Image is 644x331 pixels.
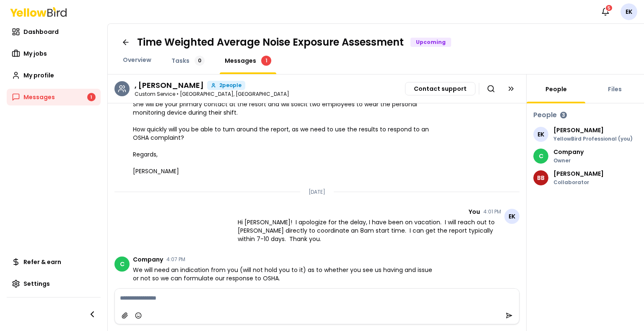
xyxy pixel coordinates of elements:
a: Messages1 [7,89,101,105]
div: 1 [261,56,271,66]
a: People [540,85,572,93]
span: C [114,257,130,272]
p: Company [553,149,584,155]
span: Messages [225,56,256,65]
span: My jobs [23,49,47,58]
button: 5 [597,3,614,20]
span: C [533,149,548,164]
div: 5 [605,4,613,12]
span: Overview [123,56,151,64]
span: Tasks [171,56,190,65]
div: Chat messages [108,103,526,288]
a: My profile [7,67,101,84]
span: Hi [PERSON_NAME]! I apologize for the delay, I have been on vacation. I will reach out to [PERSON... [238,218,501,243]
a: Files [603,85,627,93]
a: Refer & earn [7,254,101,270]
span: Settings [23,280,50,288]
span: EK [533,127,548,142]
p: [PERSON_NAME] [553,171,604,177]
p: Collaborator [553,180,604,185]
a: Messages1 [220,56,276,66]
span: Company [133,257,163,262]
div: Upcoming [410,38,451,47]
span: 2 people [219,83,241,88]
a: My jobs [7,45,101,62]
span: Messages [23,93,55,101]
p: Owner [553,158,584,163]
p: YellowBird Professional (you) [553,136,633,141]
a: Settings [7,275,101,292]
a: Overview [118,56,156,64]
span: Refer & earn [23,258,61,266]
h3: , Brian Bay [135,82,204,89]
div: 1 [87,93,96,101]
time: 4:01 PM [483,209,501,214]
p: [PERSON_NAME] [553,127,633,133]
a: Tasks0 [166,56,210,66]
span: EK [504,209,519,224]
button: Contact support [405,82,475,95]
a: Dashboard [7,23,101,40]
div: 0 [195,56,205,66]
span: You [469,209,480,215]
h3: People [533,110,557,120]
time: 4:07 PM [166,257,185,262]
div: 3 [560,112,567,118]
p: Custom Service • [GEOGRAPHIC_DATA], [GEOGRAPHIC_DATA] [135,92,289,97]
span: BB [533,170,548,185]
span: My profile [23,71,54,80]
h1: Time Weighted Average Noise Exposure Assessment [137,36,404,49]
span: Dashboard [23,28,59,36]
p: [DATE] [309,189,325,195]
span: The local contact at the resort is: Taylor Kostopulos [EMAIL_ADDRESS][PERSON_NAME][DOMAIN_NAME] G... [133,41,437,175]
span: We will need an indication from you (will not hold you to it) as to whether you see us having and... [133,266,437,282]
span: EK [621,3,637,20]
